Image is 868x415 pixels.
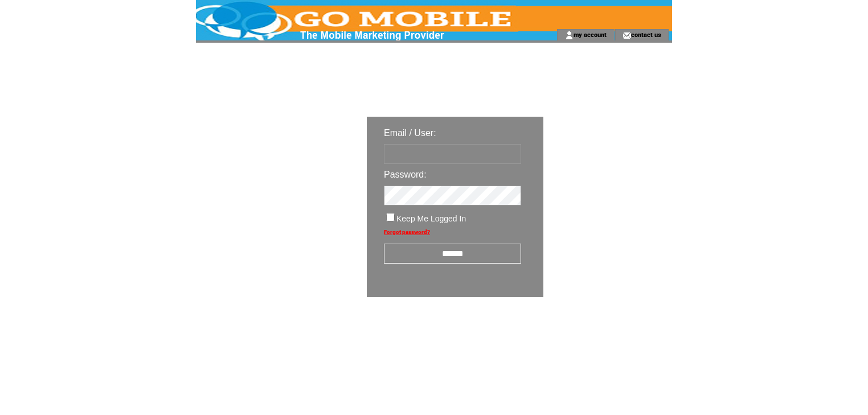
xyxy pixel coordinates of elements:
[565,31,574,40] img: account_icon.gif;jsessionid=5206CDC6F1C4B40FCC92C4E4B4EB543D
[396,214,466,223] span: Keep Me Logged In
[384,170,427,179] span: Password:
[631,31,661,38] a: contact us
[384,128,436,138] span: Email / User:
[574,31,607,38] a: my account
[384,229,430,235] a: Forgot password?
[576,326,633,340] img: transparent.png;jsessionid=5206CDC6F1C4B40FCC92C4E4B4EB543D
[623,31,631,40] img: contact_us_icon.gif;jsessionid=5206CDC6F1C4B40FCC92C4E4B4EB543D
